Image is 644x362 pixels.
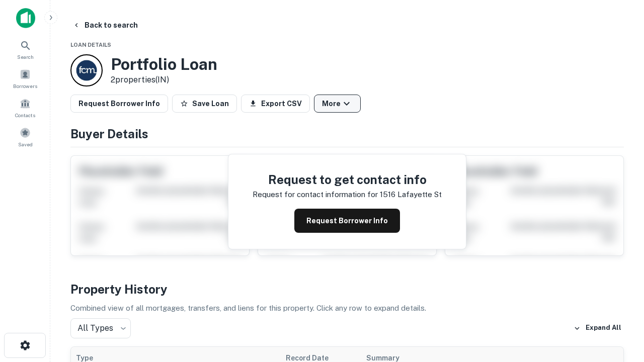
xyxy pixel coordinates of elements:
a: Saved [3,123,47,150]
h4: Property History [70,280,624,298]
button: Request Borrower Info [294,209,400,233]
a: Search [3,36,47,63]
h4: Buyer Details [70,125,624,143]
button: Back to search [68,16,142,34]
span: Saved [18,140,33,148]
div: All Types [70,318,131,338]
p: 1516 lafayette st [380,189,442,201]
a: Borrowers [3,65,47,92]
button: Export CSV [241,95,310,113]
span: Search [17,53,34,61]
a: Contacts [3,94,47,121]
button: Save Loan [172,95,237,113]
p: Request for contact information for [253,189,378,201]
button: Expand All [571,321,624,336]
button: More [314,95,361,113]
span: Contacts [15,111,35,119]
span: Borrowers [13,82,37,90]
p: Combined view of all mortgages, transfers, and liens for this property. Click any row to expand d... [70,302,624,314]
p: 2 properties (IN) [111,74,217,86]
button: Request Borrower Info [70,95,168,113]
img: capitalize-icon.png [16,8,35,28]
h4: Request to get contact info [253,170,442,189]
h3: Portfolio Loan [111,55,217,74]
iframe: Chat Widget [594,282,644,330]
span: Loan Details [70,42,111,48]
